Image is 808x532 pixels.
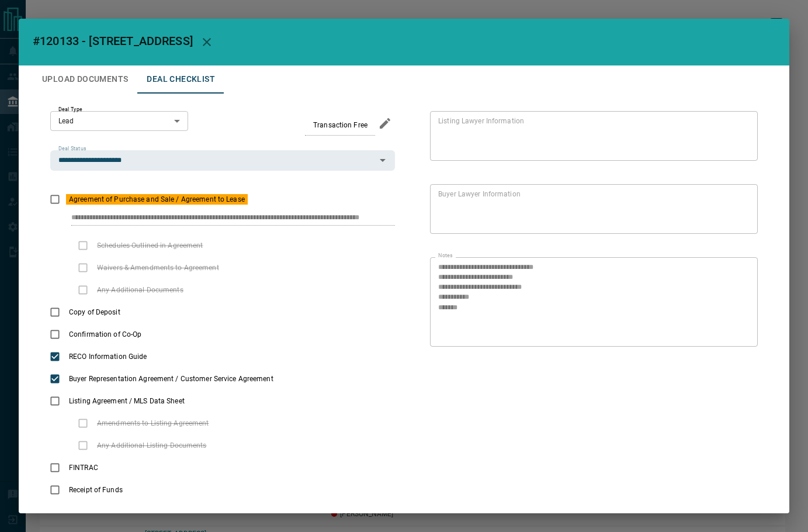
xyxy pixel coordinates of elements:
[33,65,137,94] button: Upload Documents
[58,106,82,113] label: Deal Type
[58,145,86,153] label: Deal Status
[94,418,212,429] span: Amendments to Listing Agreement
[66,329,144,340] span: Confirmation of Co-Op
[94,440,210,451] span: Any Additional Listing Documents
[438,116,745,156] textarea: text field
[375,113,395,133] button: edit
[66,351,150,362] span: RECO Information Guide
[71,210,370,226] input: checklist input
[66,307,123,317] span: Copy of Deposit
[50,111,188,131] div: Lead
[137,65,224,94] button: Deal Checklist
[438,262,740,342] textarea: text field
[94,240,206,251] span: Schedules Outlined in Agreement
[94,262,222,273] span: Waivers & Amendments to Agreement
[94,285,186,295] span: Any Additional Documents
[66,374,276,384] span: Buyer Representation Agreement / Customer Service Agreement
[33,34,193,48] span: #120133 - [STREET_ADDRESS]
[66,194,248,205] span: Agreement of Purchase and Sale / Agreement to Lease
[66,396,188,406] span: Listing Agreement / MLS Data Sheet
[66,462,101,473] span: FINTRAC
[438,189,745,229] textarea: text field
[374,152,391,168] button: Open
[66,485,126,495] span: Receipt of Funds
[438,252,452,260] label: Notes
